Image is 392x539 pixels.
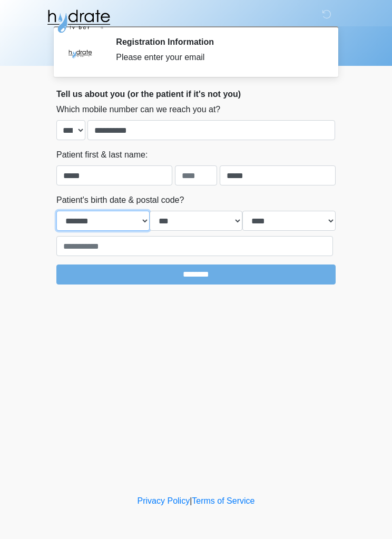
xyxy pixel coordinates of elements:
label: Patient first & last name: [56,149,148,161]
a: | [190,496,192,505]
img: Agent Avatar [64,37,96,68]
label: Patient's birth date & postal code? [56,194,184,207]
a: Terms of Service [192,496,254,505]
div: Please enter your email [116,51,320,64]
a: Privacy Policy [138,496,190,505]
img: Hydrate IV Bar - Glendale Logo [46,8,111,34]
label: Which mobile number can we reach you at? [56,103,220,116]
h2: Tell us about you (or the patient if it's not you) [56,89,336,99]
